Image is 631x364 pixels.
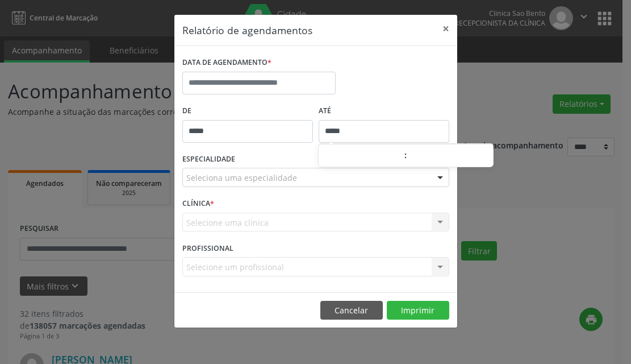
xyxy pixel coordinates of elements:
[182,151,235,168] label: ESPECIALIDADE
[182,54,271,72] label: DATA DE AGENDAMENTO
[319,102,449,120] label: ATÉ
[434,15,457,43] button: Close
[182,195,214,213] label: CLÍNICA
[320,301,383,320] button: Cancelar
[182,23,312,38] h5: Relatório de agendamentos
[182,239,233,257] label: PROFISSIONAL
[404,144,407,167] span: :
[387,301,449,320] button: Imprimir
[319,145,404,168] input: Hour
[186,172,297,184] span: Seleciona uma especialidade
[408,145,494,168] input: Minute
[182,102,313,120] label: De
